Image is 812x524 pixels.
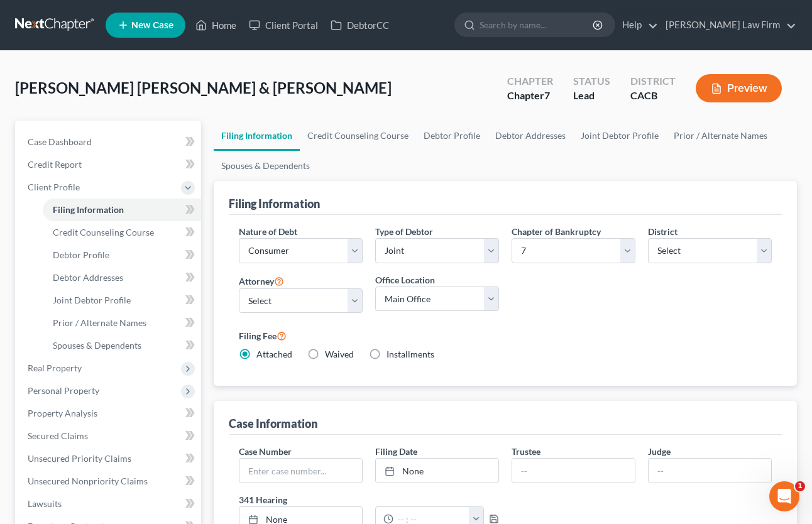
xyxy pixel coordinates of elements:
[43,221,201,244] a: Credit Counseling Course
[573,74,610,89] div: Status
[43,199,201,221] a: Filing Information
[630,74,676,89] div: District
[18,493,201,515] a: Lawsuits
[387,349,434,359] span: Installments
[769,481,799,511] iframe: Intercom live chat
[512,445,540,458] label: Trustee
[512,459,635,483] input: --
[15,79,392,97] span: [PERSON_NAME] [PERSON_NAME] & [PERSON_NAME]
[131,21,173,30] span: New Case
[53,272,123,283] span: Debtor Addresses
[256,349,292,359] span: Attached
[53,227,154,237] span: Credit Counseling Course
[480,13,595,36] input: Search by name...
[43,244,201,266] a: Debtor Profile
[28,498,62,509] span: Lawsuits
[18,131,201,153] a: Case Dashboard
[18,402,201,425] a: Property Analysis
[325,349,354,359] span: Waived
[229,196,320,211] div: Filing Information
[189,14,243,36] a: Home
[375,225,433,238] label: Type of Debtor
[243,14,324,36] a: Client Portal
[28,136,92,147] span: Case Dashboard
[18,153,201,176] a: Credit Report
[324,14,395,36] a: DebtorCC
[512,225,601,238] label: Chapter of Bankruptcy
[214,121,300,151] a: Filing Information
[28,159,82,170] span: Credit Report
[53,204,124,215] span: Filing Information
[43,289,201,312] a: Joint Debtor Profile
[28,430,88,441] span: Secured Claims
[239,225,297,238] label: Nature of Debt
[507,74,553,89] div: Chapter
[666,121,775,151] a: Prior / Alternate Names
[659,14,796,36] a: [PERSON_NAME] Law Firm
[630,89,676,103] div: CACB
[376,459,498,483] a: None
[544,89,550,101] span: 7
[648,445,671,458] label: Judge
[795,481,805,491] span: 1
[300,121,416,151] a: Credit Counseling Course
[239,445,292,458] label: Case Number
[53,295,131,305] span: Joint Debtor Profile
[18,470,201,493] a: Unsecured Nonpriority Claims
[239,273,284,288] label: Attorney
[43,266,201,289] a: Debtor Addresses
[53,249,109,260] span: Debtor Profile
[239,328,772,343] label: Filing Fee
[648,225,678,238] label: District
[229,416,317,431] div: Case Information
[28,182,80,192] span: Client Profile
[239,459,362,483] input: Enter case number...
[233,493,505,506] label: 341 Hearing
[375,273,435,287] label: Office Location
[53,317,146,328] span: Prior / Alternate Names
[43,334,201,357] a: Spouses & Dependents
[573,121,666,151] a: Joint Debtor Profile
[375,445,417,458] label: Filing Date
[43,312,201,334] a: Prior / Alternate Names
[28,453,131,464] span: Unsecured Priority Claims
[18,447,201,470] a: Unsecured Priority Claims
[507,89,553,103] div: Chapter
[18,425,201,447] a: Secured Claims
[616,14,658,36] a: Help
[28,385,99,396] span: Personal Property
[28,408,97,418] span: Property Analysis
[488,121,573,151] a: Debtor Addresses
[28,363,82,373] span: Real Property
[28,476,148,486] span: Unsecured Nonpriority Claims
[214,151,317,181] a: Spouses & Dependents
[696,74,782,102] button: Preview
[53,340,141,351] span: Spouses & Dependents
[649,459,771,483] input: --
[416,121,488,151] a: Debtor Profile
[573,89,610,103] div: Lead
